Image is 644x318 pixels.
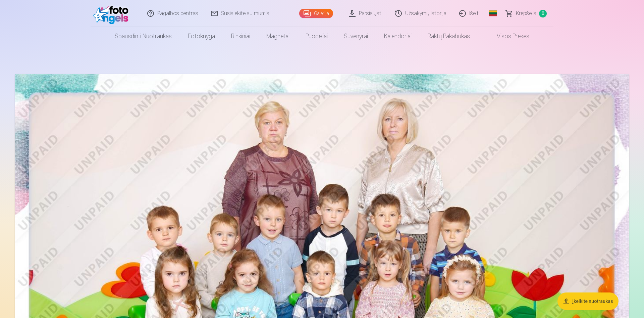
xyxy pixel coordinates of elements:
[336,27,376,46] a: Suvenyrai
[298,27,336,46] a: Puodeliai
[376,27,420,46] a: Kalendoriai
[223,27,258,46] a: Rinkiniai
[539,10,547,17] span: 0
[180,27,223,46] a: Fotoknyga
[258,27,298,46] a: Magnetai
[107,27,180,46] a: Spausdinti nuotraukas
[557,292,619,310] button: Įkelkite nuotraukas
[420,27,478,46] a: Raktų pakabukas
[93,3,132,24] img: /fa2
[299,9,333,18] a: Galerija
[516,9,536,17] span: Krepšelis
[478,27,537,46] a: Visos prekės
